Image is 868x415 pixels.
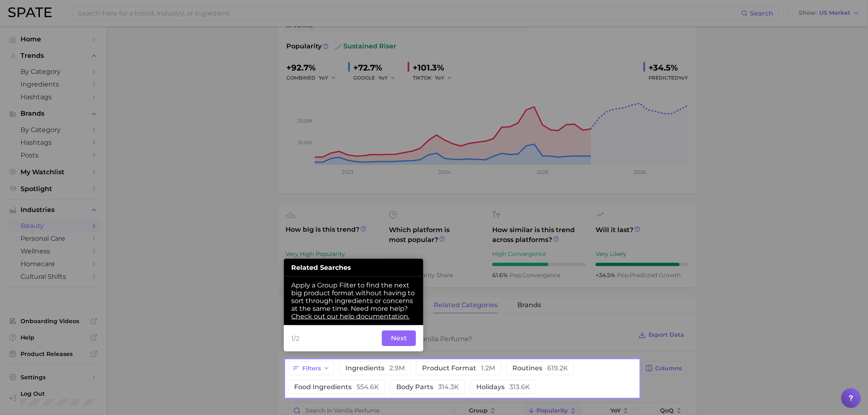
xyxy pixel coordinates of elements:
[481,364,495,372] span: 1.2m
[438,383,459,391] span: 314.3k
[396,384,459,390] span: body parts
[294,384,379,390] span: food ingredients
[509,383,530,391] span: 313.6k
[302,365,321,372] span: Filters
[547,364,568,372] span: 619.2k
[345,365,405,372] span: ingredients
[389,364,405,372] span: 2.9m
[288,361,334,375] button: Filters
[356,383,379,391] span: 554.6k
[422,365,495,372] span: product format
[476,384,530,390] span: holidays
[512,365,568,372] span: routines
